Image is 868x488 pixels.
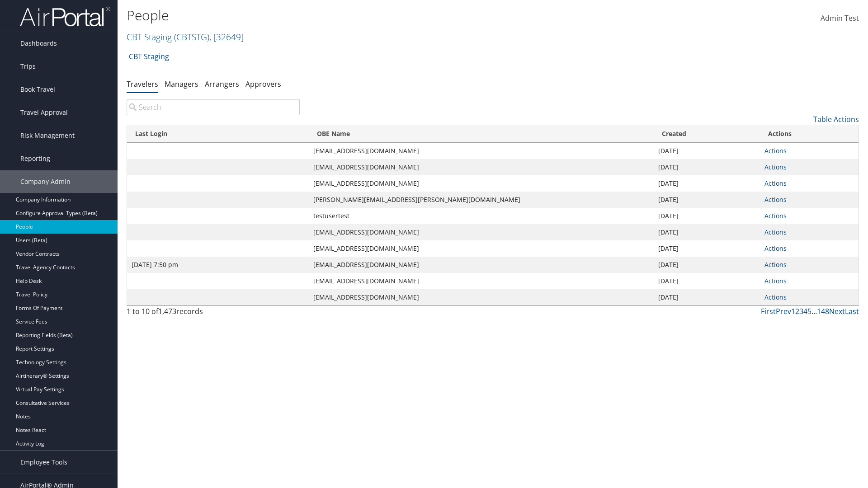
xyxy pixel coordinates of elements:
td: [EMAIL_ADDRESS][DOMAIN_NAME] [309,240,654,257]
span: 1,473 [158,306,176,316]
th: Created: activate to sort column ascending [654,125,760,143]
a: Managers [165,79,198,89]
td: [EMAIL_ADDRESS][DOMAIN_NAME] [309,273,654,289]
img: airportal-logo.png [20,6,110,27]
a: 4 [803,306,807,316]
a: 2 [795,306,799,316]
a: First [761,306,776,316]
th: Actions [760,125,859,143]
span: Trips [20,55,36,78]
a: CBT Staging [127,31,244,43]
a: 3 [799,306,803,316]
a: Admin Test [821,5,859,33]
td: [DATE] 7:50 pm [127,257,309,273]
td: [DATE] [654,240,760,257]
a: Actions [764,228,787,236]
td: [DATE] [654,273,760,289]
td: [DATE] [654,192,760,208]
span: Travel Approval [20,101,68,124]
td: [DATE] [654,224,760,240]
a: Actions [764,277,787,285]
a: Actions [764,260,787,269]
td: testusertest [309,208,654,224]
th: Last Login: activate to sort column ascending [127,125,309,143]
td: [DATE] [654,208,760,224]
a: Actions [764,146,787,155]
td: [EMAIL_ADDRESS][DOMAIN_NAME] [309,159,654,175]
a: Actions [764,293,787,301]
span: , [ 32649 ] [209,31,244,43]
a: Prev [776,306,791,316]
a: Next [829,306,845,316]
a: Table Actions [813,114,859,124]
a: 5 [807,306,811,316]
td: [EMAIL_ADDRESS][DOMAIN_NAME] [309,257,654,273]
span: ( CBTSTG ) [174,31,209,43]
a: Actions [764,163,787,171]
div: 1 to 10 of records [127,306,300,321]
span: … [811,306,817,316]
h1: People [127,6,615,25]
a: Travelers [127,79,158,89]
a: 1 [791,306,795,316]
a: Arrangers [205,79,239,89]
td: [DATE] [654,159,760,175]
span: Book Travel [20,78,55,101]
a: Actions [764,195,787,204]
span: Company Admin [20,170,71,193]
a: Last [845,306,859,316]
span: Reporting [20,147,50,170]
td: [EMAIL_ADDRESS][DOMAIN_NAME] [309,175,654,192]
input: Search [127,99,300,115]
span: Admin Test [821,13,859,23]
td: [DATE] [654,143,760,159]
span: Employee Tools [20,451,67,474]
td: [DATE] [654,289,760,305]
a: Actions [764,211,787,220]
td: [DATE] [654,175,760,192]
td: [PERSON_NAME][EMAIL_ADDRESS][PERSON_NAME][DOMAIN_NAME] [309,192,654,208]
td: [DATE] [654,257,760,273]
span: Risk Management [20,124,75,147]
a: Actions [764,244,787,253]
span: Dashboards [20,32,57,55]
a: 148 [817,306,829,316]
a: CBT Staging [129,47,169,66]
td: [EMAIL_ADDRESS][DOMAIN_NAME] [309,143,654,159]
a: Approvers [245,79,281,89]
td: [EMAIL_ADDRESS][DOMAIN_NAME] [309,224,654,240]
td: [EMAIL_ADDRESS][DOMAIN_NAME] [309,289,654,305]
a: Actions [764,179,787,188]
th: OBE Name: activate to sort column ascending [309,125,654,143]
